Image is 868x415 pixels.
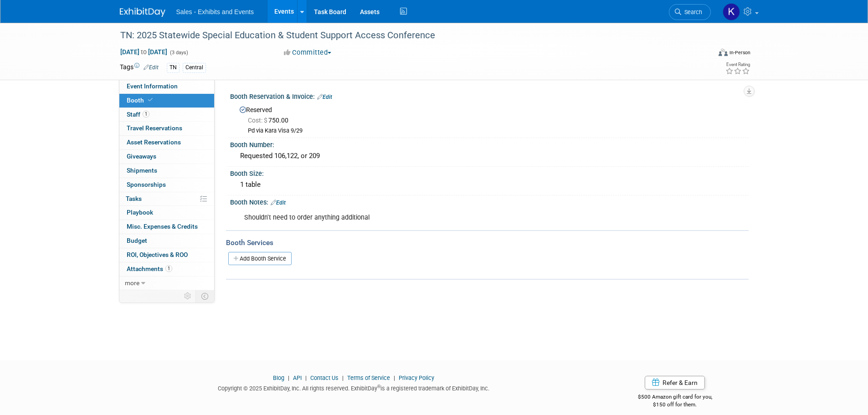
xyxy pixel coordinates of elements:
div: Copyright © 2025 ExhibitDay, Inc. All rights reserved. ExhibitDay is a registered trademark of Ex... [120,382,588,393]
td: Personalize Event Tab Strip [180,290,196,302]
a: Playbook [119,206,214,220]
span: to [139,48,148,56]
span: | [391,374,397,381]
div: Reserved [237,103,742,135]
div: Booth Reservation & Invoice: [230,90,749,102]
a: Budget [119,234,214,248]
a: Privacy Policy [399,374,434,381]
a: Event Information [119,80,214,93]
td: Tags [120,62,159,73]
a: Travel Reservations [119,122,214,135]
div: $500 Amazon gift card for you, [601,387,749,408]
a: Contact Us [310,374,339,381]
sup: ® [377,384,380,389]
a: Blog [273,374,284,381]
span: Shipments [127,167,157,174]
span: Giveaways [127,153,156,160]
span: Attachments [127,265,172,272]
a: Booth [119,94,214,108]
i: Booth reservation complete [148,97,153,102]
span: ROI, Objectives & ROO [127,251,188,258]
a: Add Booth Service [228,252,292,265]
span: Misc. Expenses & Credits [127,223,198,230]
div: Booth Notes: [230,195,749,207]
span: 750.00 [248,117,292,124]
button: Committed [281,48,335,57]
span: Sponsorships [127,181,166,188]
span: Tasks [126,195,142,202]
span: 1 [143,111,149,118]
div: Shouldn't need to order anything additional [238,209,648,227]
a: Attachments1 [119,262,214,276]
a: Edit [271,200,286,206]
div: Booth Services [226,238,749,248]
span: Booth [127,97,154,104]
span: [DATE] [DATE] [120,48,168,56]
div: Requested 106,122, or 209 [237,149,742,163]
span: Sales - Exhibits and Events [176,8,254,15]
img: ExhibitDay [120,8,165,17]
div: 1 table [237,178,742,192]
span: Staff [127,111,149,118]
span: Search [681,9,702,15]
div: Event Rating [725,62,750,67]
div: Event Format [657,47,751,61]
td: Toggle Event Tabs [195,290,214,302]
span: Playbook [127,209,153,216]
div: Booth Size: [230,167,749,178]
a: Edit [144,64,159,71]
a: Tasks [119,192,214,206]
a: Shipments [119,164,214,178]
span: Asset Reservations [127,138,181,146]
a: more [119,277,214,290]
a: Search [669,4,711,20]
span: 1 [165,265,172,272]
span: | [340,374,346,381]
div: $150 off for them. [601,401,749,409]
a: Staff1 [119,108,214,122]
span: | [303,374,309,381]
a: Refer & Earn [645,376,705,389]
span: Travel Reservations [127,124,182,132]
a: Giveaways [119,150,214,164]
span: (3 days) [169,50,188,56]
a: Sponsorships [119,178,214,192]
div: Pd via Kara Visa 9/29 [248,127,742,135]
img: Kara Haven [723,3,740,20]
div: In-Person [729,49,750,56]
a: Misc. Expenses & Credits [119,220,214,234]
a: ROI, Objectives & ROO [119,248,214,262]
span: Budget [127,237,147,244]
a: Asset Reservations [119,136,214,149]
a: API [293,374,302,381]
div: Booth Number: [230,138,749,149]
span: Cost: $ [248,117,268,124]
div: TN [167,63,180,72]
span: more [125,279,139,287]
img: Format-Inperson.png [719,49,728,56]
div: TN: 2025 Statewide Special Education & Student Support Access Conference [117,27,697,44]
a: Terms of Service [347,374,390,381]
a: Edit [317,94,332,100]
span: | [286,374,292,381]
div: Central [183,63,206,72]
span: Event Information [127,82,178,90]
